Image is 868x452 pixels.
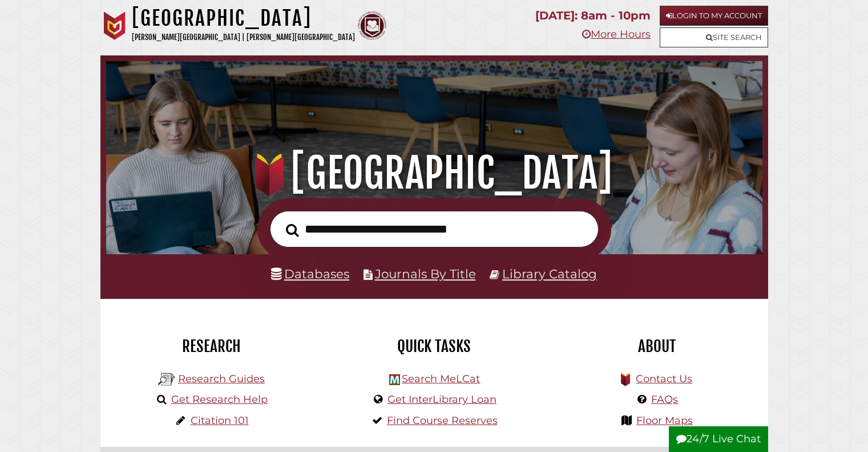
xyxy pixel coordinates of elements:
h2: Research [109,337,314,356]
h1: [GEOGRAPHIC_DATA] [132,6,355,31]
a: Library Catalog [502,266,597,281]
img: Calvin University [100,11,129,40]
a: Databases [271,266,349,281]
a: More Hours [582,28,651,41]
a: Journals By Title [375,266,476,281]
img: Hekman Library Logo [389,374,400,385]
a: Get InterLibrary Loan [387,393,496,406]
h2: About [554,337,760,356]
p: [DATE]: 8am - 10pm [535,6,651,26]
a: Site Search [660,27,768,47]
button: Search [280,220,305,240]
a: Find Course Reserves [387,414,498,427]
a: Contact Us [636,373,692,385]
i: Search [286,223,299,237]
p: [PERSON_NAME][GEOGRAPHIC_DATA] | [PERSON_NAME][GEOGRAPHIC_DATA] [132,31,355,44]
img: Calvin Theological Seminary [358,11,386,40]
h1: [GEOGRAPHIC_DATA] [119,148,749,198]
img: Hekman Library Logo [158,371,175,388]
a: Get Research Help [171,393,268,406]
h2: Quick Tasks [332,337,537,356]
a: Search MeLCat [402,373,480,385]
a: Login to My Account [660,6,768,26]
a: Research Guides [178,373,265,385]
a: FAQs [651,393,678,406]
a: Citation 101 [191,414,249,427]
a: Floor Maps [636,414,693,427]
